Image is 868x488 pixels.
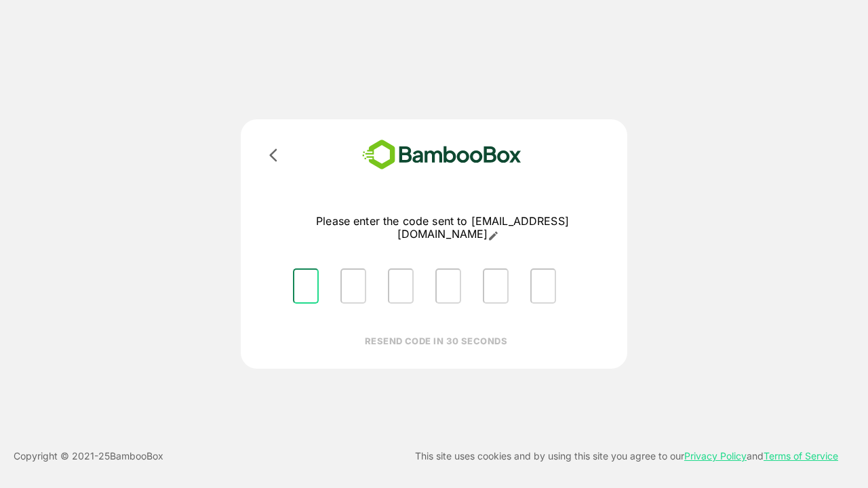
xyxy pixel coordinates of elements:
input: Please enter OTP character 2 [340,268,366,304]
a: Terms of Service [764,450,838,462]
input: Please enter OTP character 6 [530,268,556,304]
a: Privacy Policy [684,450,747,462]
input: Please enter OTP character 3 [388,268,414,304]
input: Please enter OTP character 1 [293,268,319,304]
p: Copyright © 2021- 25 BambooBox [14,448,163,464]
img: bamboobox [342,136,541,174]
input: Please enter OTP character 5 [483,268,509,304]
p: This site uses cookies and by using this site you agree to our and [415,448,838,464]
p: Please enter the code sent to [EMAIL_ADDRESS][DOMAIN_NAME] [282,215,603,241]
input: Please enter OTP character 4 [435,268,461,304]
